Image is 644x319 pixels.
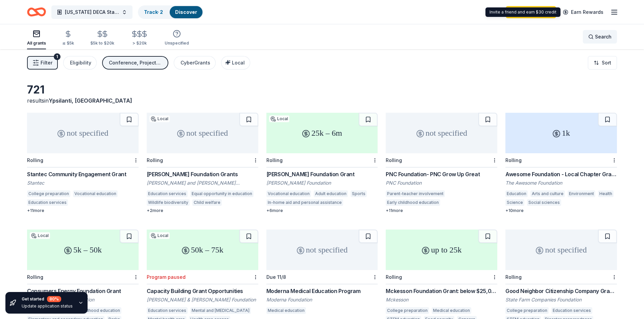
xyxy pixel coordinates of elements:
div: [PERSON_NAME] Foundation Grant [266,170,378,178]
span: Sort [602,59,611,67]
div: Education [505,190,528,197]
button: CyberGrants [174,56,216,70]
a: 1kRollingAwesome Foundation - Local Chapter GrantsThe Awesome FoundationEducationArts and culture... [505,113,617,213]
span: Search [595,33,612,41]
div: CyberGrants [181,59,210,67]
div: Stantec Community Engagement Grant [27,170,139,178]
div: Vocational education [266,190,311,197]
div: results [27,97,139,105]
div: Eligibility [70,59,91,67]
div: Education services [147,307,188,314]
div: $5k to $20k [90,41,114,46]
button: Conference, Projects & programming, Education, Capital, General operations, Training and capacity... [102,56,168,70]
div: Local [149,232,170,239]
div: Education services [27,199,68,206]
div: Adult education [314,190,348,197]
a: Home [27,4,46,20]
span: Local [232,60,245,65]
div: + 10 more [505,208,617,213]
button: ≤ $5k [62,27,74,49]
div: Moderna Foundation [266,296,378,303]
div: + 2 more [147,208,258,213]
div: 80 % [47,296,61,302]
div: Vocational education [73,190,118,197]
div: Social sciences [527,199,561,206]
div: 25k – 6m [266,113,378,153]
div: PNC Foundation [386,180,497,186]
button: Unspecified [165,27,189,49]
div: Rolling [147,157,163,163]
div: Conference, Projects & programming, Education, Capital, General operations, Training and capacity... [109,59,163,67]
div: Education services [147,190,188,197]
div: Local [30,232,50,239]
div: Rolling [27,274,43,280]
div: Mckesson Foundation Grant: below $25,000 [386,287,497,295]
div: College preparation [386,307,429,314]
div: [PERSON_NAME] and [PERSON_NAME] Foundation [147,180,258,186]
div: not specified [27,113,139,153]
div: Environment [568,190,595,197]
a: not specifiedLocalRolling[PERSON_NAME] Foundation Grants[PERSON_NAME] and [PERSON_NAME] Foundatio... [147,113,258,213]
div: Arts and culture [530,190,565,197]
div: Get started [22,296,73,302]
div: 5k – 50k [27,230,139,270]
div: Invite a friend and earn $30 credit [485,7,560,17]
button: $5k to $20k [90,27,114,49]
div: up to 25k [386,230,497,270]
div: Awesome Foundation - Local Chapter Grants [505,170,617,178]
div: Rolling [505,157,522,163]
div: + 6 more [266,208,378,213]
button: Filter1 [27,56,58,70]
div: Mckesson [386,296,497,303]
div: + 11 more [386,208,497,213]
button: [US_STATE] DECA State Career Development Conference [51,5,133,19]
div: Wildlife biodiversity [147,199,190,206]
div: not specified [505,230,617,270]
div: not specified [386,113,497,153]
div: Equal opportunity in education [190,190,254,197]
div: Health [598,190,614,197]
a: Earn Rewards [559,6,607,18]
a: Discover [175,9,197,15]
button: Local [221,56,250,70]
div: ≤ $5k [62,41,74,46]
div: The Awesome Foundation [505,180,617,186]
div: Rolling [386,274,402,280]
div: Early childhood education [386,199,440,206]
div: College preparation [505,307,549,314]
div: 1 [54,53,61,60]
div: Local [269,115,289,122]
a: not specifiedRollingStantec Community Engagement GrantStantecCollege preparationVocational educat... [27,113,139,213]
a: Track· 2 [144,9,163,15]
div: Program paused [147,274,186,280]
span: Filter [41,59,52,67]
span: in [44,97,132,104]
a: 25k – 6mLocalRolling[PERSON_NAME] Foundation Grant[PERSON_NAME] FoundationVocational educationAdu... [266,113,378,213]
div: [PERSON_NAME] & [PERSON_NAME] Foundation [147,296,258,303]
div: > $20k [130,41,148,46]
div: PNC Foundation- PNC Grow Up Great [386,170,497,178]
div: In-home aid and personal assistance [266,199,343,206]
a: not specifiedRollingPNC Foundation- PNC Grow Up GreatPNC FoundationParent-teacher involvementEarl... [386,113,497,213]
div: Stantec [27,180,139,186]
div: 50k – 75k [147,230,258,270]
div: Sports [351,190,367,197]
a: Start free trial [506,6,556,18]
div: [PERSON_NAME] Foundation [266,180,378,186]
div: Rolling [386,157,402,163]
div: State Farm Companies Foundation [505,296,617,303]
div: Rolling [266,157,283,163]
div: Parent-teacher involvement [386,190,445,197]
div: Update application status [22,303,73,309]
div: Local [149,115,170,122]
button: Sort [588,56,617,70]
div: 721 [27,83,139,97]
div: not specified [147,113,258,153]
button: > $20k [130,27,148,49]
div: Rolling [27,157,43,163]
div: Unspecified [165,41,189,46]
div: Child welfare [192,199,222,206]
button: Track· 2Discover [138,5,203,19]
button: All grants [27,27,46,49]
div: Education services [551,307,592,314]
